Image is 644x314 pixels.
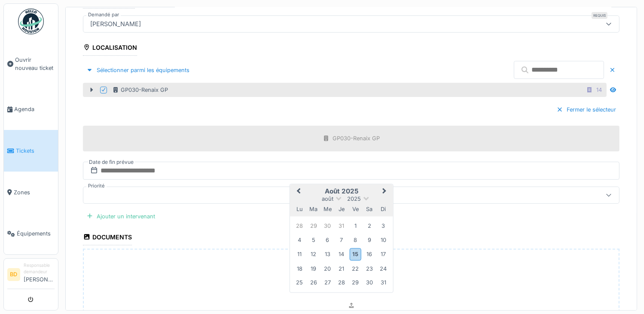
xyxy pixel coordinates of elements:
div: Choose jeudi 7 août 2025 [336,234,347,246]
div: Choose mercredi 30 juillet 2025 [322,220,333,232]
div: Choose lundi 4 août 2025 [294,234,305,246]
span: Zones [14,188,55,196]
div: mercredi [322,204,333,215]
div: lundi [294,204,305,215]
img: Badge_color-CXgf-gQk.svg [18,9,44,34]
div: Choose jeudi 21 août 2025 [336,263,347,275]
a: Zones [4,172,58,213]
div: Choose mercredi 20 août 2025 [322,263,333,275]
div: Requis [592,12,607,19]
div: Choose mardi 26 août 2025 [308,277,319,289]
div: Choose jeudi 14 août 2025 [336,249,347,260]
div: Choose vendredi 1 août 2025 [350,220,361,232]
div: GP030-Renaix GP [333,134,380,142]
div: Choose samedi 16 août 2025 [363,249,375,260]
li: BD [7,268,20,281]
label: Demandé par [86,11,121,18]
span: Agenda [14,105,55,113]
div: Localisation [83,41,137,56]
div: GP030-Renaix GP [112,86,168,94]
div: Choose samedi 30 août 2025 [363,277,375,289]
div: Choose mardi 29 juillet 2025 [308,220,319,232]
div: Choose vendredi 8 août 2025 [350,234,361,246]
div: Choose lundi 25 août 2025 [294,277,305,289]
div: Choose mercredi 13 août 2025 [322,249,333,260]
div: [PERSON_NAME] [87,19,144,29]
div: Choose dimanche 31 août 2025 [378,277,389,289]
div: Choose lundi 18 août 2025 [294,263,305,275]
div: Choose mardi 12 août 2025 [308,249,319,260]
div: Month août, 2025 [293,219,390,290]
div: Responsable demandeur [24,262,55,275]
div: Choose vendredi 15 août 2025 [350,248,361,261]
span: août [322,196,333,202]
h2: août 2025 [290,187,393,195]
div: dimanche [378,204,389,215]
div: Choose lundi 11 août 2025 [294,249,305,260]
span: Tickets [16,147,55,155]
div: Ajouter un intervenant [83,211,159,222]
div: Choose samedi 23 août 2025 [363,263,375,275]
span: Équipements [17,229,55,238]
label: Priorité [86,182,107,190]
div: Choose lundi 28 juillet 2025 [294,220,305,232]
a: Tickets [4,130,58,172]
a: Ouvrir nouveau ticket [4,39,58,89]
div: mardi [308,204,319,215]
div: Choose dimanche 24 août 2025 [378,263,389,275]
div: Choose vendredi 29 août 2025 [350,277,361,289]
a: Agenda [4,89,58,130]
div: Choose mardi 5 août 2025 [308,234,319,246]
li: [PERSON_NAME] [24,262,55,287]
div: Choose dimanche 10 août 2025 [378,234,389,246]
div: Documents [83,231,132,245]
a: Équipements [4,213,58,254]
div: Choose dimanche 3 août 2025 [378,220,389,232]
span: 2025 [347,196,361,202]
div: Choose mercredi 6 août 2025 [322,234,333,246]
div: Choose jeudi 31 juillet 2025 [336,220,347,232]
label: Date de fin prévue [88,157,134,167]
button: Previous Month [291,185,305,199]
button: Next Month [378,185,392,199]
div: vendredi [350,204,361,215]
div: Choose mardi 19 août 2025 [308,263,319,275]
a: BD Responsable demandeur[PERSON_NAME] [7,262,55,289]
div: Fermer le sélecteur [553,104,620,115]
div: Choose jeudi 28 août 2025 [336,277,347,289]
div: Choose dimanche 17 août 2025 [378,249,389,260]
span: Ouvrir nouveau ticket [15,56,55,72]
div: Choose mercredi 27 août 2025 [322,277,333,289]
div: Choose samedi 2 août 2025 [363,220,375,232]
div: 14 [596,86,602,94]
div: Sélectionner parmi les équipements [83,64,193,76]
div: Choose vendredi 22 août 2025 [350,263,361,275]
div: jeudi [336,204,347,215]
div: Choose samedi 9 août 2025 [363,234,375,246]
div: samedi [363,204,375,215]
